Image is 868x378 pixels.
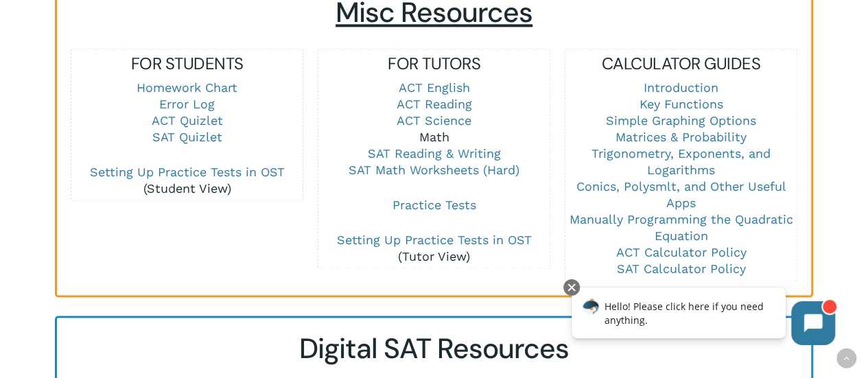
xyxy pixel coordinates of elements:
[318,232,549,265] p: (Tutor View)
[337,233,532,247] a: Setting Up Practice Tests in OST
[569,212,793,243] a: Manually Programming the Quadratic Equation
[71,164,302,197] p: (Student View)
[399,80,470,95] a: ACT English
[615,245,746,259] a: ACT Calculator Policy
[368,146,501,161] a: SAT Reading & Writing
[639,97,723,111] a: Key Functions
[152,130,222,144] a: SAT Quizlet
[159,97,215,111] a: Error Log
[137,80,237,95] a: Homework Chart
[576,179,786,210] a: Conics, Polysmlt, and Other Useful Apps
[71,331,797,365] h2: Digital SAT Resources
[397,97,472,111] a: ACT Reading
[90,165,285,179] a: Setting Up Practice Tests in OST
[615,130,747,144] a: Matrices & Probability
[591,146,771,177] a: Trigonometry, Exponents, and Logarithms
[565,53,796,75] h5: CALCULATOR GUIDES
[318,53,549,75] h5: FOR TUTORS
[71,53,302,75] h5: FOR STUDENTS
[606,113,756,128] a: Simple Graphing Options
[644,80,718,95] a: Introduction
[392,198,476,212] a: Practice Tests
[616,261,745,276] a: SAT Calculator Policy
[349,163,519,177] a: SAT Math Worksheets (Hard)
[557,276,849,359] iframe: Chatbot
[152,113,223,128] a: ACT Quizlet
[397,113,471,128] a: ACT Science
[419,130,449,144] a: Math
